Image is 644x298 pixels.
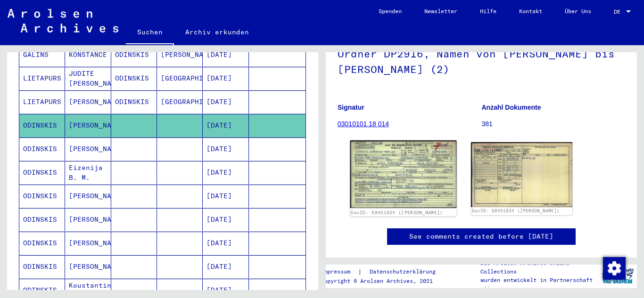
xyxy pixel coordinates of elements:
[19,90,65,113] mat-cell: LIETAPURS
[321,267,358,277] a: Impressum
[65,161,111,184] mat-cell: Eizenija B. M.
[471,142,572,207] img: 002.jpg
[111,43,157,66] mat-cell: ODINSKIS
[203,67,248,90] mat-cell: [DATE]
[321,277,447,285] p: Copyright © Arolsen Archives, 2021
[157,67,203,90] mat-cell: [GEOGRAPHIC_DATA]
[338,104,364,111] b: Signatur
[19,161,65,184] mat-cell: ODINSKIS
[111,67,157,90] mat-cell: ODINSKIS
[8,9,118,32] img: Arolsen_neg.svg
[203,43,248,66] mat-cell: [DATE]
[480,276,598,293] p: wurden entwickelt in Partnerschaft mit
[65,43,111,66] mat-cell: KONSTANCE
[65,208,111,231] mat-cell: [PERSON_NAME]
[362,267,447,277] a: Datenschutzerklärung
[19,137,65,161] mat-cell: ODINSKIS
[472,208,560,213] a: DocID: 68451834 ([PERSON_NAME])
[203,255,248,278] mat-cell: [DATE]
[19,208,65,231] mat-cell: ODINSKIS
[126,21,174,45] a: Suchen
[111,90,157,113] mat-cell: ODINSKIS
[65,90,111,113] mat-cell: [PERSON_NAME]
[203,90,248,113] mat-cell: [DATE]
[351,210,443,216] a: DocID: 68451834 ([PERSON_NAME])
[19,114,65,137] mat-cell: ODINSKIS
[203,137,248,161] mat-cell: [DATE]
[174,21,260,43] a: Archiv erkunden
[480,259,598,276] p: Die Arolsen Archives Online-Collections
[65,137,111,161] mat-cell: [PERSON_NAME]
[482,104,541,111] b: Anzahl Dokumente
[65,114,111,137] mat-cell: [PERSON_NAME]
[409,232,553,242] a: See comments created before [DATE]
[19,43,65,66] mat-cell: GALINS
[157,90,203,113] mat-cell: [GEOGRAPHIC_DATA]
[614,8,624,15] span: DE
[600,264,636,288] img: yv_logo.png
[482,119,626,129] p: 381
[350,140,457,208] img: 001.jpg
[65,67,111,90] mat-cell: JUDITE [PERSON_NAME]
[203,232,248,255] mat-cell: [DATE]
[157,43,203,66] mat-cell: [PERSON_NAME]
[19,232,65,255] mat-cell: ODINSKIS
[19,255,65,278] mat-cell: ODINSKIS
[65,185,111,208] mat-cell: [PERSON_NAME]
[321,267,447,277] div: |
[203,114,248,137] mat-cell: [DATE]
[19,185,65,208] mat-cell: ODINSKIS
[338,32,625,89] h1: Ordner DP2916, Namen von [PERSON_NAME] bis [PERSON_NAME] (2)
[203,208,248,231] mat-cell: [DATE]
[603,257,626,280] img: Zustimmung ändern
[65,255,111,278] mat-cell: [PERSON_NAME]
[203,185,248,208] mat-cell: [DATE]
[203,161,248,184] mat-cell: [DATE]
[65,232,111,255] mat-cell: [PERSON_NAME]
[338,120,389,128] a: 03010101 18 014
[19,67,65,90] mat-cell: LIETAPURS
